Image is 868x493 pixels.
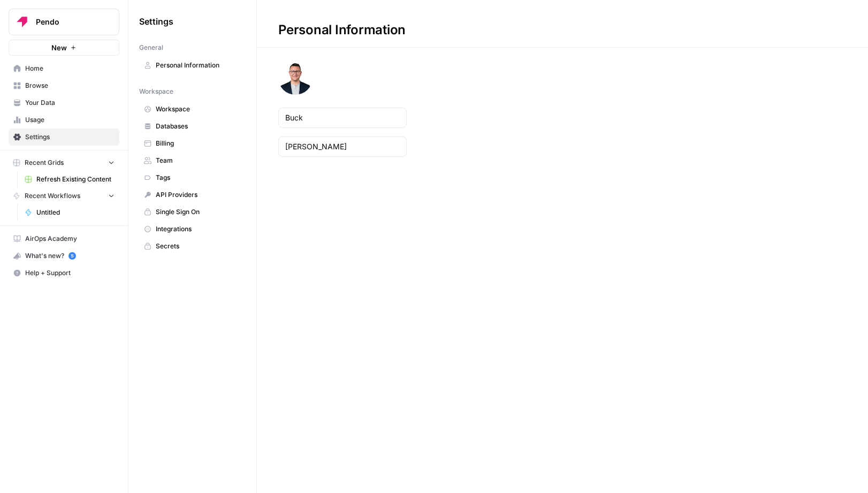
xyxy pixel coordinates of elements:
[139,118,246,135] a: Databases
[71,253,73,259] text: 5
[139,101,246,118] a: Workspace
[156,241,241,251] span: Secrets
[25,191,80,201] span: Recent Workflows
[139,203,246,221] a: Single Sign On
[20,204,119,221] a: Untitled
[9,111,119,128] a: Usage
[25,132,115,142] span: Settings
[156,156,241,165] span: Team
[9,60,119,77] a: Home
[156,104,241,114] span: Workspace
[25,64,115,73] span: Home
[257,21,427,39] div: Personal Information
[139,135,246,152] a: Billing
[9,247,119,264] button: What's new? 5
[156,173,241,183] span: Tags
[68,252,76,260] a: 5
[139,238,246,255] a: Secrets
[156,207,241,217] span: Single Sign On
[20,171,119,188] a: Refresh Existing Content
[9,230,119,247] a: AirOps Academy
[25,158,64,168] span: Recent Grids
[156,60,241,70] span: Personal Information
[9,94,119,111] a: Your Data
[51,42,67,53] span: New
[25,115,115,125] span: Usage
[9,155,119,171] button: Recent Grids
[25,268,115,278] span: Help + Support
[12,12,32,32] img: Pendo Logo
[139,152,246,169] a: Team
[9,77,119,94] a: Browse
[36,175,115,184] span: Refresh Existing Content
[156,122,241,131] span: Databases
[139,15,173,28] span: Settings
[278,60,313,95] img: avatar
[9,128,119,146] a: Settings
[9,40,119,56] button: New
[156,224,241,234] span: Integrations
[139,43,163,52] span: General
[9,188,119,204] button: Recent Workflows
[9,264,119,282] button: Help + Support
[139,57,246,74] a: Personal Information
[156,139,241,148] span: Billing
[36,208,115,217] span: Untitled
[139,87,173,96] span: Workspace
[139,186,246,203] a: API Providers
[139,169,246,186] a: Tags
[36,17,101,27] span: Pendo
[156,190,241,200] span: API Providers
[25,234,115,244] span: AirOps Academy
[25,98,115,108] span: Your Data
[139,221,246,238] a: Integrations
[9,248,119,264] div: What's new?
[9,9,119,35] button: Workspace: Pendo
[25,81,115,90] span: Browse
